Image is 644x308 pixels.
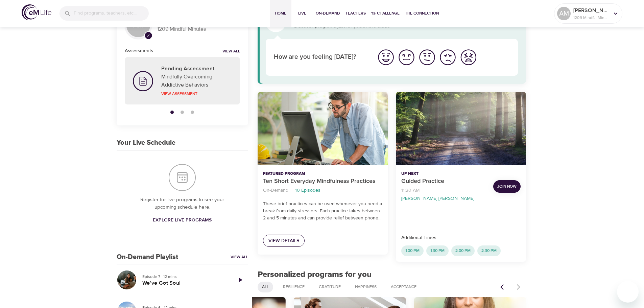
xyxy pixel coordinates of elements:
[295,187,320,194] p: 10 Episodes
[268,237,299,245] span: View Details
[169,164,196,191] img: Your Live Schedule
[401,187,420,194] p: 11:30 AM
[22,4,51,20] img: logo
[258,92,388,165] button: Ten Short Everyday Mindfulness Practices
[263,200,382,222] p: These brief practices can be used whenever you need a break from daily stressors. Each practice t...
[417,47,437,68] button: I'm feeling ok
[161,73,232,89] p: Mindfully Overcoming Addictive Behaviors
[401,234,521,241] p: Additional Times
[258,284,273,290] span: All
[294,10,310,17] span: Live
[418,48,436,67] img: ok
[496,280,511,294] button: Previous items
[497,183,517,190] span: Join Now
[351,282,381,292] div: Happiness
[263,186,382,195] nav: breadcrumb
[125,47,153,54] h6: Assessments
[477,248,501,254] span: 2:30 PM
[263,171,382,177] p: Featured Program
[401,248,424,254] span: 1:00 PM
[396,92,526,165] button: Guided Practice
[150,214,214,227] a: Explore Live Programs
[258,282,273,292] div: All
[222,49,240,54] a: View all notifications
[458,47,479,68] button: I'm feeling worst
[117,253,178,261] h3: On-Demand Playlist
[573,6,609,15] p: [PERSON_NAME]
[405,10,439,17] span: The Connection
[401,171,488,177] p: Up Next
[314,282,345,292] div: Gratitude
[316,10,340,17] span: On-Demand
[386,282,421,292] div: Acceptance
[161,91,232,97] p: View Assessment
[231,254,248,260] a: View All
[437,47,458,68] button: I'm feeling bad
[477,245,501,256] div: 2:30 PM
[397,48,416,67] img: good
[401,245,424,256] div: 1:00 PM
[117,139,175,147] h3: Your Live Schedule
[258,270,526,280] h2: Personalized programs for you
[387,284,421,290] span: Acceptance
[291,186,292,195] li: ·
[422,186,424,195] li: ·
[279,284,309,290] span: Resilience
[161,65,232,72] h5: Pending Assessment
[142,280,226,287] h5: We've Got Soul
[345,10,366,17] span: Teachers
[401,186,488,202] nav: breadcrumb
[142,274,226,280] p: Episode 7 · 12 mins
[153,216,212,224] span: Explore Live Programs
[451,245,475,256] div: 2:00 PM
[232,272,248,288] a: Play Episode
[396,47,417,68] button: I'm feeling good
[426,245,449,256] div: 1:30 PM
[451,248,475,254] span: 2:00 PM
[371,10,400,17] span: 1% Challenge
[351,284,381,290] span: Happiness
[263,235,305,247] a: View Details
[117,270,137,290] button: We've Got Soul
[493,180,521,193] button: Join Now
[263,177,382,186] p: Ten Short Everyday Mindfulness Practices
[376,47,396,68] button: I'm feeling great
[272,10,289,17] span: Home
[130,196,235,211] p: Register for live programs to see your upcoming schedule here.
[557,7,571,20] div: AM
[573,15,609,21] p: 1209 Mindful Minutes
[274,52,367,62] p: How are you feeling [DATE]?
[617,281,639,303] iframe: Button to launch messaging window
[426,248,449,254] span: 1:30 PM
[438,48,457,67] img: bad
[459,48,478,67] img: worst
[74,6,149,21] input: Find programs, teachers, etc...
[263,187,288,194] p: On-Demand
[401,177,488,186] p: Guided Practice
[377,48,395,67] img: great
[157,25,240,33] p: 1209 Mindful Minutes
[315,284,345,290] span: Gratitude
[279,282,309,292] div: Resilience
[401,195,474,202] p: [PERSON_NAME] [PERSON_NAME]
